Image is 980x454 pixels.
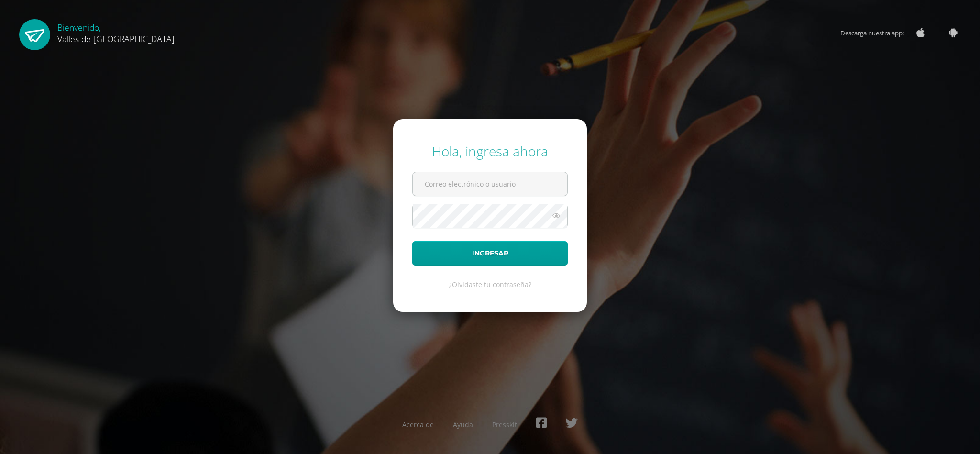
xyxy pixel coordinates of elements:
[412,241,568,266] button: Ingresar
[402,420,434,429] a: Acerca de
[492,420,517,429] a: Presskit
[840,24,914,42] span: Descarga nuestra app:
[57,33,175,44] span: Valles de [GEOGRAPHIC_DATA]
[412,142,568,160] div: Hola, ingresa ahora
[453,420,473,429] a: Ayuda
[413,172,567,196] input: Correo electrónico o usuario
[57,19,175,44] div: Bienvenido,
[449,280,531,289] a: ¿Olvidaste tu contraseña?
